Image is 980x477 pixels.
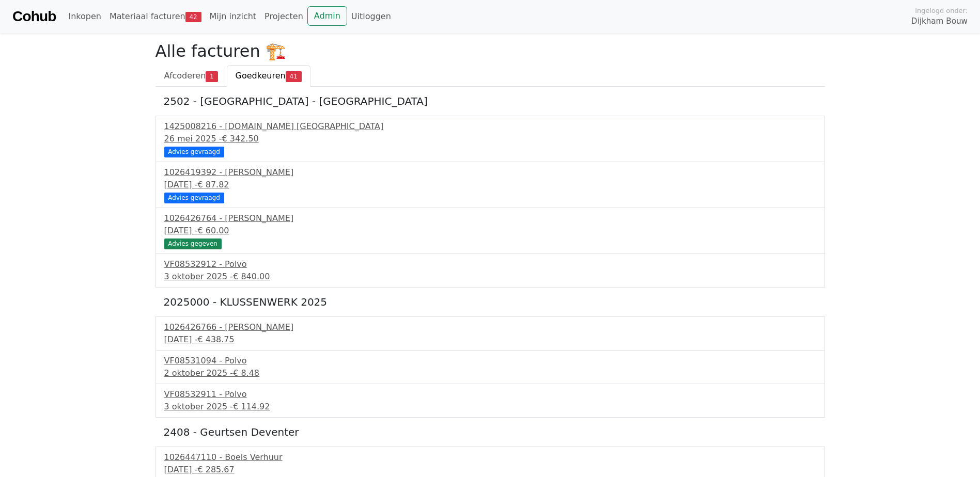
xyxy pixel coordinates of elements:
div: [DATE] - [164,179,816,191]
a: 1026447110 - Boels Verhuur[DATE] -€ 285.67 [164,451,816,476]
div: 3 oktober 2025 - [164,401,816,413]
a: Admin [307,6,347,26]
a: Inkopen [64,6,105,27]
a: Cohub [12,4,56,29]
a: 1026426766 - [PERSON_NAME][DATE] -€ 438.75 [164,321,816,346]
span: 42 [185,12,201,22]
a: Afcoderen1 [155,65,227,87]
a: VF08531094 - Polvo2 oktober 2025 -€ 8.48 [164,355,816,379]
div: Advies gegeven [164,239,222,249]
a: Uitloggen [347,6,395,27]
a: Projecten [260,6,307,27]
h2: Alle facturen 🏗️ [155,41,825,61]
a: 1425008216 - [DOMAIN_NAME] [GEOGRAPHIC_DATA]26 mei 2025 -€ 342.50 Advies gevraagd [164,120,816,156]
span: € 8.48 [233,368,259,378]
h5: 2502 - [GEOGRAPHIC_DATA] - [GEOGRAPHIC_DATA] [164,95,817,107]
a: Goedkeuren41 [227,65,310,87]
a: 1026426764 - [PERSON_NAME][DATE] -€ 60.00 Advies gegeven [164,212,816,248]
div: 26 mei 2025 - [164,133,816,145]
div: 1026426764 - [PERSON_NAME] [164,212,816,225]
div: [DATE] - [164,225,816,237]
a: Mijn inzicht [206,6,261,27]
div: 1026447110 - Boels Verhuur [164,451,816,464]
a: VF08532912 - Polvo3 oktober 2025 -€ 840.00 [164,258,816,283]
span: Goedkeuren [236,71,286,81]
h5: 2025000 - KLUSSENWERK 2025 [164,296,817,308]
span: € 87.82 [197,180,229,189]
a: 1026419392 - [PERSON_NAME][DATE] -€ 87.82 Advies gevraagd [164,166,816,202]
span: € 342.50 [222,134,258,144]
span: 1 [206,71,217,82]
div: VF08531094 - Polvo [164,355,816,367]
span: Ingelogd onder: [915,6,968,15]
div: 3 oktober 2025 - [164,271,816,283]
span: 41 [286,71,302,82]
span: € 840.00 [233,272,270,281]
div: 2 oktober 2025 - [164,367,816,379]
div: 1026426766 - [PERSON_NAME] [164,321,816,333]
span: € 285.67 [197,465,234,474]
span: € 60.00 [197,226,229,235]
div: VF08532912 - Polvo [164,258,816,271]
a: Materiaal facturen42 [105,6,206,27]
div: [DATE] - [164,464,816,476]
span: € 438.75 [197,335,234,344]
div: 1425008216 - [DOMAIN_NAME] [GEOGRAPHIC_DATA] [164,120,816,133]
span: Dijkham Bouw [911,15,968,27]
h5: 2408 - Geurtsen Deventer [164,426,817,438]
a: VF08532911 - Polvo3 oktober 2025 -€ 114.92 [164,388,816,413]
div: VF08532911 - Polvo [164,388,816,401]
span: € 114.92 [233,402,270,411]
div: Advies gevraagd [164,147,224,157]
div: [DATE] - [164,333,816,346]
div: 1026419392 - [PERSON_NAME] [164,166,816,179]
span: Afcoderen [164,71,206,81]
div: Advies gevraagd [164,193,224,203]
